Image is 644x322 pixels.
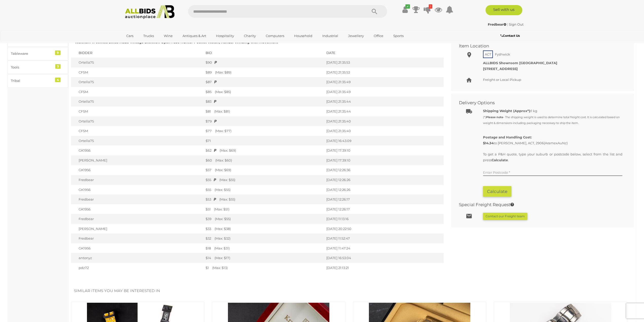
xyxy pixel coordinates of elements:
[544,141,568,145] span: (AramexAuNz)
[212,70,231,74] span: (Max: $89)
[179,32,209,40] a: Antiques & Art
[262,32,288,40] a: Computers
[494,51,511,58] span: Fyshwick
[486,5,522,15] a: Sell with us
[483,61,557,65] strong: ALLBIDS Showroom [GEOGRAPHIC_DATA]
[212,256,230,260] span: (Max: $17)
[217,148,236,152] span: (Max: $69)
[459,100,619,105] h2: Delivery Options
[212,188,230,192] span: (Max: $55)
[11,64,53,70] div: Tools
[362,5,387,18] button: Search
[212,217,231,221] span: (Max: $55)
[206,138,321,143] div: $71
[71,155,203,165] td: [PERSON_NAME]
[459,44,619,48] h2: Item Location
[345,32,367,40] a: Jewellery
[509,22,524,26] a: Sign Out
[11,51,53,57] div: Tableware
[206,197,321,202] div: $53
[324,253,444,263] td: [DATE] 16:53:04
[206,246,321,251] div: $18
[324,263,444,275] td: [DATE] 21:13:21
[55,78,61,82] div: 4
[483,141,494,145] span: $14.34
[324,165,444,175] td: [DATE] 12:26:36
[324,48,444,58] th: Date
[55,64,61,69] div: 3
[319,32,342,40] a: Industrial
[71,126,203,136] td: CFSM
[71,87,203,97] td: CFSM
[217,197,235,201] span: (Max: $55)
[71,204,203,214] td: GK1956
[160,32,176,40] a: Wine
[211,207,229,211] span: (Max: $51)
[324,175,444,185] td: [DATE] 12:26:26
[71,77,203,87] td: Ortella75
[213,158,232,162] span: (Max: $60)
[71,194,203,204] td: Fredbear
[483,135,532,139] b: Postage and Handling Cost:
[459,202,619,207] h2: Special Freight Request
[71,48,203,58] th: Bidder
[206,70,321,75] div: $89
[206,119,321,124] div: $79
[483,151,622,163] p: To get a P&H quote, type your suburb or postcode below, select from the list and press .
[71,116,203,126] td: Ortella75
[71,106,203,116] td: CFSM
[213,32,237,40] a: Hospitality
[206,207,321,212] div: $51
[206,90,321,94] div: $85
[71,214,203,224] td: Fredbear
[324,194,444,204] td: [DATE] 12:26:17
[212,227,231,231] span: (Max: $38)
[122,5,177,19] img: Allbids.com.au
[324,87,444,97] td: [DATE] 21:35:49
[324,126,444,136] td: [DATE] 21:35:40
[71,263,203,275] td: pdz72
[483,186,511,197] button: Calculate
[71,58,203,67] td: Ortella75
[492,158,508,162] b: Calculate
[212,109,230,113] span: (Max: $81)
[324,136,444,146] td: [DATE] 16:43:09
[483,141,568,145] span: to [PERSON_NAME], ACT, 2906
[206,168,321,172] div: $57
[324,106,444,116] td: [DATE] 21:35:44
[123,40,166,48] a: [GEOGRAPHIC_DATA]
[324,67,444,77] td: [DATE] 21:35:53
[324,234,444,243] td: [DATE] 11:52:47
[206,265,321,270] div: $1
[206,187,321,192] div: $55
[483,109,531,113] strong: Shipping Weight (Approx*):
[74,289,624,293] h2: Similar items you may be interested in
[212,236,230,240] span: (Max: $32)
[483,78,521,82] span: Freight or Local Pickup
[324,204,444,214] td: [DATE] 12:26:17
[206,60,321,65] div: $90
[429,4,432,9] i: 1
[217,178,235,182] span: (Max: $55)
[486,115,503,119] strong: Please note
[401,5,409,14] a: ✔
[206,80,321,84] div: $87
[206,177,321,182] div: $55
[423,5,431,14] a: 1
[206,148,321,153] div: $62
[212,90,231,94] span: (Max: $85)
[324,155,444,165] td: [DATE] 17:39:10
[71,146,203,155] td: GK1956
[500,34,520,38] b: Contact Us
[71,234,203,243] td: Fredbear
[483,50,493,58] span: ACT
[390,32,407,40] a: Sports
[324,185,444,195] td: [DATE] 12:26:26
[483,108,622,126] div: 1 kg
[71,136,203,146] td: Ortella75
[206,236,321,241] div: $32
[11,78,53,84] div: Tribal
[206,217,321,221] div: $39
[123,32,137,40] a: Cars
[8,74,68,87] a: Tribal 4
